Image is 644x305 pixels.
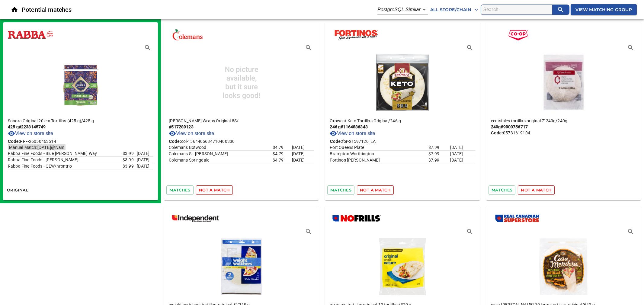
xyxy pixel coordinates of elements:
td: 487 Queen St S [330,157,428,163]
span: Manual Match: [DATE] @ Nam [8,144,66,151]
a: View on store site [330,130,375,137]
td: [DATE] [450,151,475,157]
span: Original [7,187,28,194]
p: Sonora Original 20 cm Tortillas (425 g) / 425 g [8,118,153,124]
td: 361 Front Street West, Toronto [8,150,123,157]
td: $ 3.99 [123,150,137,157]
button: matches [489,185,516,195]
td: $ 7.99 [428,151,450,157]
td: $ 4.79 [273,151,292,157]
td: $ 3.99 [123,163,137,169]
span: matches [330,187,351,194]
p: Oroweat Keto Tortillas Original / 246 g [330,118,475,124]
p: 425 g # 2238145749 [8,124,153,130]
td: 37 Charles Street West, Toronto [8,157,123,163]
input: search [483,5,552,14]
p: centsibles tortillas original 7' 240g / 240g [491,118,636,124]
b: Code: [330,139,342,144]
h6: Potential matches [22,5,377,14]
td: 227A West Street [169,151,272,157]
span: View Matching Group [575,6,632,14]
a: View on store site [8,130,53,137]
span: matches [492,187,513,194]
img: nofrills.png [330,211,383,226]
td: $ 4.79 [273,144,292,151]
button: Original [5,185,30,195]
p: [PERSON_NAME] Wraps Original 8S / [169,118,314,124]
b: Code: [8,139,20,144]
button: not a match [357,185,394,195]
td: $ 7.99 [428,144,450,151]
td: [DATE] [450,144,475,151]
td: 162 Main Street [169,157,272,163]
td: [DATE] [137,163,153,169]
td: [DATE] [292,157,314,163]
td: [DATE] [137,157,153,163]
em: PostgreSQL Similar [377,7,421,12]
img: tortillas original 10 tortillas [372,233,433,297]
img: tortillas, original 8" [211,233,272,297]
img: rabbafinefoods.png [8,27,53,42]
span: matches [169,187,191,194]
td: [DATE] [292,151,314,157]
td: [DATE] [292,144,314,151]
button: matches [327,185,354,195]
img: paco tortilla wraps original 8s [211,50,272,113]
img: real-canadian-superstore.png [491,211,544,226]
p: 246 g # 1164886343 [330,124,475,130]
td: 33 Fernwood Dr [169,144,272,151]
img: sonora original 20 cm tortillas (425 g) [50,50,111,113]
b: Code: [169,139,181,144]
img: centsibles tortillas original 7' 240g [533,50,594,113]
td: $ 3.99 [123,157,137,163]
img: independent-grocer.png [169,211,222,226]
span: not a match [199,187,230,194]
td: 35 Worthington Ave [330,151,428,157]
button: search [552,5,569,14]
td: $ 7.99 [428,157,450,163]
p: # 517289123 [169,124,314,130]
img: keto tortillas original [372,50,433,113]
p: col-1564405684710400330 [169,138,314,144]
img: colemans.png [169,27,207,42]
td: 2090 Hurontario Street, Mississauga [8,163,123,169]
img: fortinos.png [330,27,383,42]
td: 330 Queen's Plate Dr [330,144,428,151]
span: not a match [360,187,391,194]
button: View Matching Group [571,4,637,15]
td: [DATE] [137,150,153,157]
a: View on store site [169,130,214,137]
button: not a match [518,185,555,195]
img: coop.png [491,27,544,42]
button: Close [7,2,22,17]
div: PostgreSQL Similar [377,5,428,14]
span: not a match [521,187,552,194]
td: $ 4.79 [273,157,292,163]
img: 10 large tortillas, original [533,233,594,297]
b: Code: [491,130,503,135]
p: for-21597120_EA [330,138,475,144]
p: 240g # 9000756717 [491,124,636,130]
p: RFF-26050463514 [8,138,153,144]
td: [DATE] [450,157,475,163]
button: matches [166,185,194,195]
span: All Store/Chain [430,6,478,14]
p: 05731619104 [491,130,636,136]
button: All Store/Chain [428,4,481,15]
button: not a match [196,185,233,195]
